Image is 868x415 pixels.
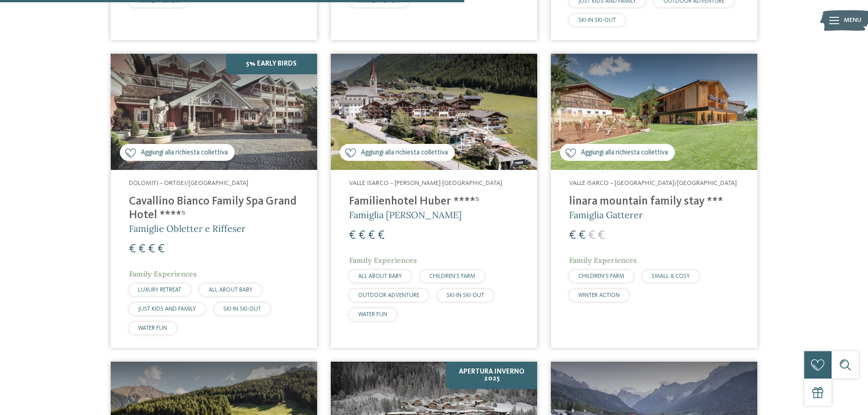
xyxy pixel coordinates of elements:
span: Aggiungi alla richiesta collettiva [141,148,228,158]
span: Famiglia Gatterer [569,209,643,220]
h4: linara mountain family stay *** [569,195,739,209]
span: Dolomiti – Ortisei/[GEOGRAPHIC_DATA] [129,180,248,186]
span: ALL ABOUT BABY [209,287,252,293]
span: Aggiungi alla richiesta collettiva [581,148,668,158]
span: CHILDREN’S FARM [578,273,624,279]
span: WINTER ACTION [578,292,620,298]
span: Family Experiences [129,269,197,278]
span: ALL ABOUT BABY [358,273,402,279]
span: € [569,230,576,241]
span: Valle Isarco – [GEOGRAPHIC_DATA]/[GEOGRAPHIC_DATA] [569,180,737,186]
span: SKI-IN SKI-OUT [578,17,616,23]
span: Family Experiences [569,256,637,265]
a: Cercate un hotel per famiglie? Qui troverete solo i migliori! Aggiungi alla richiesta collettiva ... [331,54,537,348]
span: Family Experiences [349,256,417,265]
h4: Cavallino Bianco Family Spa Grand Hotel ****ˢ [129,195,299,222]
span: € [148,243,155,255]
span: Valle Isarco – [PERSON_NAME]-[GEOGRAPHIC_DATA] [349,180,502,186]
span: SKI-IN SKI-OUT [223,306,261,312]
span: Famiglie Obletter e Riffeser [129,223,246,234]
span: Aggiungi alla richiesta collettiva [361,148,448,158]
img: Cercate un hotel per famiglie? Qui troverete solo i migliori! [551,54,757,170]
span: OUTDOOR ADVENTURE [358,292,419,298]
span: Famiglia [PERSON_NAME] [349,209,462,220]
span: € [139,243,145,255]
span: € [598,230,605,241]
h4: Familienhotel Huber ****ˢ [349,195,519,209]
img: Family Spa Grand Hotel Cavallino Bianco ****ˢ [111,54,317,170]
span: € [378,230,385,241]
span: WATER FUN [358,312,387,318]
span: € [359,230,365,241]
span: LUXURY RETREAT [138,287,181,293]
span: SMALL & COSY [652,273,690,279]
span: € [129,243,136,255]
span: JUST KIDS AND FAMILY [138,306,196,312]
span: WATER FUN [138,325,167,331]
span: SKI-IN SKI-OUT [447,292,484,298]
span: € [579,230,586,241]
img: Cercate un hotel per famiglie? Qui troverete solo i migliori! [331,54,537,170]
a: Cercate un hotel per famiglie? Qui troverete solo i migliori! Aggiungi alla richiesta collettiva ... [111,54,317,348]
a: Cercate un hotel per famiglie? Qui troverete solo i migliori! Aggiungi alla richiesta collettiva ... [551,54,757,348]
span: € [368,230,375,241]
span: € [588,230,595,241]
span: € [158,243,164,255]
span: € [349,230,356,241]
span: CHILDREN’S FARM [429,273,475,279]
